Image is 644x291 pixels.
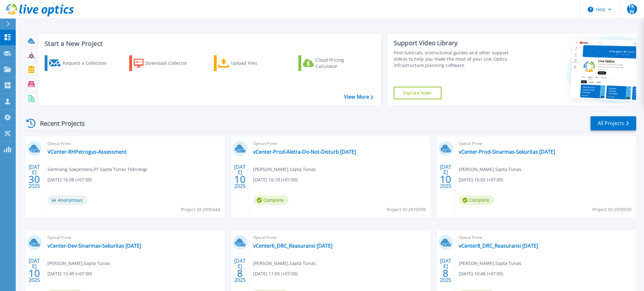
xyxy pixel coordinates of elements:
[47,260,110,267] span: [PERSON_NAME] , Sapta Tunas
[591,116,636,130] a: All Projects
[394,87,441,99] a: Explore Now!
[253,149,356,155] a: vCenter-Prod-Aletra-Do-Not-Disturb [DATE]
[234,259,246,282] div: [DATE] 2025
[29,177,40,182] span: 30
[394,39,521,47] div: Support Video Library
[459,243,538,249] a: vCenter8_DRC_Reasuransi [DATE]
[47,166,147,173] span: Gemilang Soejantono , PT Sapta Tunas Teknologi
[129,55,199,71] a: Download Collector
[459,166,521,173] span: [PERSON_NAME] , Sapta Tunas
[253,260,316,267] span: [PERSON_NAME] , Sapta Tunas
[231,57,281,69] div: Upload Files
[47,149,127,155] a: VCenter-RHPetrogas-Assessment
[315,57,366,69] div: Cloud Pricing Calculator
[298,55,369,71] a: Cloud Pricing Calculator
[440,259,452,282] div: [DATE] 2025
[45,40,373,47] h3: Start a New Project
[145,57,196,69] div: Download Collector
[45,55,115,71] a: Request a Collection
[24,116,93,131] div: Recent Projects
[253,270,297,277] span: [DATE] 11:05 (+07:00)
[627,4,637,14] span: FKW
[47,234,221,241] span: Optical Prime
[459,195,494,205] span: Complete
[459,176,503,183] span: [DATE] 16:02 (+07:00)
[234,177,246,182] span: 10
[253,166,316,173] span: [PERSON_NAME] , Sapta Tunas
[47,195,87,205] span: Anonymous
[253,140,427,147] span: Optical Prime
[28,259,40,282] div: [DATE] 2025
[592,206,631,213] span: Project ID: 2970559
[253,195,288,205] span: Complete
[181,206,220,213] span: Project ID: 2995444
[237,271,243,276] span: 8
[29,271,40,276] span: 10
[459,234,632,241] span: Optical Prime
[214,55,284,71] a: Upload Files
[394,50,521,69] div: Find tutorials, instructional guides and other support videos to help you make the most of your L...
[459,140,632,147] span: Optical Prime
[28,165,40,188] div: [DATE] 2025
[344,94,373,100] a: View More
[253,243,332,249] a: vCenter6_DRC_Reasuransi [DATE]
[459,260,521,267] span: [PERSON_NAME] , Sapta Tunas
[387,206,426,213] span: Project ID: 2970599
[47,270,92,277] span: [DATE] 15:49 (+07:00)
[253,234,427,241] span: Optical Prime
[47,140,221,147] span: Optical Prime
[459,149,555,155] a: vCenter-Prod-Sinarmas-Sekuritas [DATE]
[47,243,141,249] a: vCenter-Dev-Sinarmas-Sekuritas [DATE]
[459,270,503,277] span: [DATE] 10:46 (+07:00)
[440,177,451,182] span: 10
[234,165,246,188] div: [DATE] 2025
[63,57,113,69] div: Request a Collection
[440,165,452,188] div: [DATE] 2025
[47,176,92,183] span: [DATE] 16:08 (+07:00)
[443,271,448,276] span: 8
[253,176,297,183] span: [DATE] 16:18 (+07:00)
